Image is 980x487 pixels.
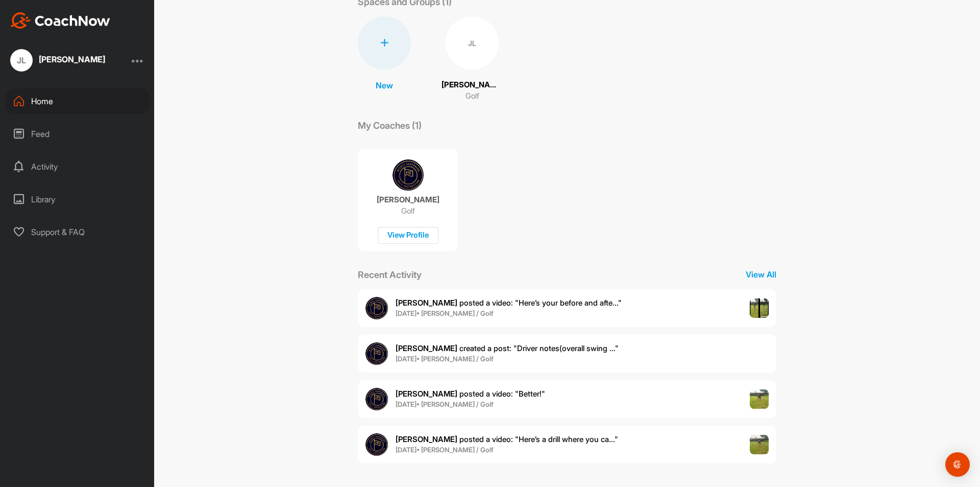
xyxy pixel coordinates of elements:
[393,159,424,191] img: coach avatar
[6,88,150,114] div: Home
[358,119,422,132] p: My Coaches (1)
[378,227,438,244] div: View Profile
[746,268,776,281] p: View All
[396,355,494,363] b: [DATE] • [PERSON_NAME] / Golf
[358,268,422,282] p: Recent Activity
[396,400,494,408] b: [DATE] • [PERSON_NAME] / Golf
[396,434,618,444] span: posted a video : " Here’s a drill where you ca... "
[365,297,388,319] img: user avatar
[750,298,769,318] img: post image
[6,187,150,212] div: Library
[446,16,499,69] div: JL
[442,16,503,102] a: JL[PERSON_NAME]Golf
[10,12,110,29] img: CoachNow
[39,55,105,63] div: [PERSON_NAME]
[750,435,769,454] img: post image
[377,195,439,205] p: [PERSON_NAME]
[396,446,494,454] b: [DATE] • [PERSON_NAME] / Golf
[465,90,479,102] p: Golf
[945,452,970,477] div: Open Intercom Messenger
[396,434,457,444] b: [PERSON_NAME]
[396,309,494,317] b: [DATE] • [PERSON_NAME] / Golf
[10,49,33,72] div: JL
[750,389,769,409] img: post image
[396,343,619,353] span: created a post : "Driver notes(overall swing ..."
[396,298,457,308] b: [PERSON_NAME]
[442,79,503,91] p: [PERSON_NAME]
[396,298,622,308] span: posted a video : " Here’s your before and afte... "
[376,79,393,91] p: New
[365,342,388,365] img: user avatar
[401,206,415,216] p: Golf
[6,219,150,245] div: Support & FAQ
[365,433,388,456] img: user avatar
[396,389,457,399] b: [PERSON_NAME]
[365,388,388,410] img: user avatar
[396,389,545,399] span: posted a video : " Better! "
[6,121,150,147] div: Feed
[396,343,457,353] b: [PERSON_NAME]
[6,154,150,179] div: Activity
